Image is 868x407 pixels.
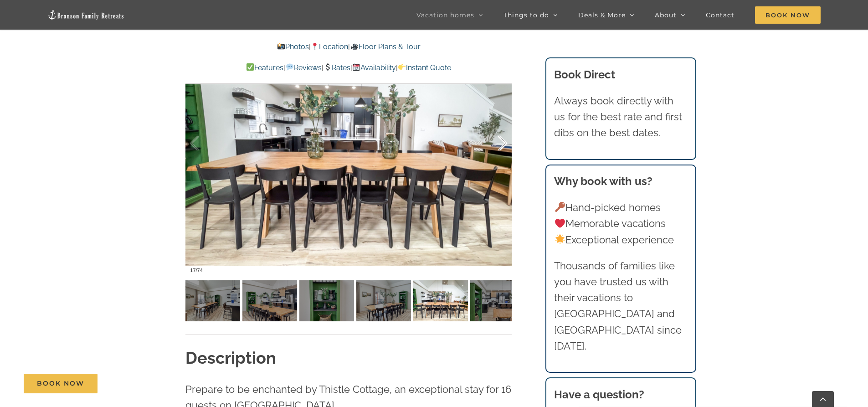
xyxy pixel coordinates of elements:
img: 📆 [353,63,360,71]
b: Book Direct [554,68,615,81]
img: 🌟 [555,234,565,244]
a: Location [311,42,348,51]
img: Thistle-Cottage-vacation-home-private-pool-Table-Rock-Lake-1127-scaled.jpg-nggid041230-ngg0dyn-12... [470,280,525,321]
span: Vacation homes [416,12,474,18]
img: 📍 [311,43,318,50]
span: Book Now [37,380,84,387]
a: Book Now [24,374,98,393]
a: Photos [277,42,309,51]
img: 🔑 [555,202,565,212]
img: ❤️ [555,218,565,228]
img: 📸 [277,43,285,50]
img: Thistle-Cottage-vacation-home-private-pool-Table-Rock-Lake-1165-scaled.jpg-nggid041264-ngg0dyn-12... [356,280,411,321]
img: 🎥 [351,43,358,50]
span: Book Now [755,6,821,24]
a: Availability [352,63,396,72]
span: Contact [706,12,734,18]
p: | | | | [185,62,512,74]
a: Floor Plans & Tour [350,42,420,51]
p: | | [185,41,512,53]
img: 👉 [398,63,406,71]
img: Thistle-Cottage-vacation-home-private-pool-Table-Rock-Lake-1124-scaled.jpg-nggid041227-ngg0dyn-12... [185,280,240,321]
img: Branson Family Retreats Logo [47,10,125,20]
img: ✅ [247,63,254,71]
img: 💬 [286,63,293,71]
p: Thousands of families like you have trusted us with their vacations to [GEOGRAPHIC_DATA] and [GEO... [554,258,687,354]
strong: Have a question? [554,388,644,401]
h3: Why book with us? [554,173,687,190]
span: Things to do [503,12,549,18]
span: Deals & More [578,12,626,18]
a: Features [246,63,283,72]
p: Hand-picked homes Memorable vacations Exceptional experience [554,200,687,248]
img: Thistle-Cottage-vacation-home-private-pool-Table-Rock-Lake-1164-scaled.jpg-nggid041263-ngg0dyn-12... [299,280,354,321]
p: Always book directly with us for the best rate and first dibs on the best dates. [554,93,687,141]
span: About [655,12,677,18]
img: Thistle-Cottage-vacation-home-private-pool-Table-Rock-Lake-1125-scaled.jpg-nggid041228-ngg0dyn-12... [242,280,297,321]
img: 💲 [324,63,331,71]
a: Instant Quote [398,63,451,72]
strong: Description [185,348,276,367]
a: Rates [324,63,350,72]
a: Reviews [285,63,321,72]
img: Thistle-Cottage-vacation-home-private-pool-Table-Rock-Lake-1126-scaled.jpg-nggid041229-ngg0dyn-12... [413,280,468,321]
